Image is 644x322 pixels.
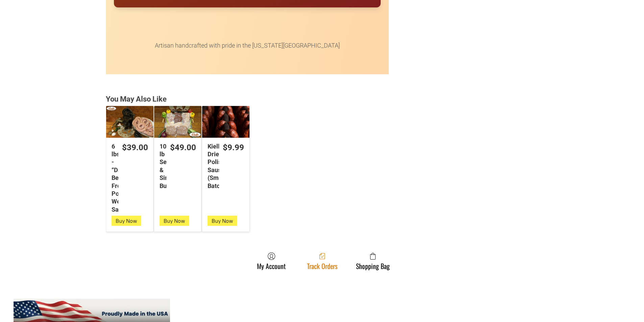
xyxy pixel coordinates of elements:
div: You May Also Like [106,95,539,104]
span: Buy Now [116,218,137,224]
span: Buy Now [164,218,185,224]
div: 6 lbs - “Da” Best Fresh Polish Wedding Sausage [112,142,118,214]
a: Kielbasa Dried Polish Sausage (Small Batch) [202,106,249,137]
a: 6 lbs - “Da” Best Fresh Polish Wedding Sausage [106,106,153,137]
a: Track Orders [304,252,341,270]
p: Artisan handcrafted with pride in the [US_STATE][GEOGRAPHIC_DATA] [114,32,381,50]
a: $49.0010 lb Seniors & Singles Bundles [154,142,201,190]
a: Shopping Bag [353,252,393,270]
button: Buy Now [160,216,189,226]
a: $39.006 lbs - “Da” Best Fresh Polish Wedding Sausage [106,142,153,214]
span: Buy Now [212,218,233,224]
div: 10 lb Seniors & Singles Bundles [160,142,166,190]
button: Buy Now [112,216,141,226]
a: $9.99Kielbasa Dried Polish Sausage (Small Batch) [202,142,249,190]
div: Kielbasa Dried Polish Sausage (Small Batch) [208,142,219,190]
a: 10 lb Seniors &amp; Singles Bundles [154,106,201,137]
div: $49.00 [170,142,196,153]
a: My Account [254,252,289,270]
div: $39.00 [122,142,148,153]
button: Buy Now [208,216,237,226]
div: $9.99 [223,142,244,153]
